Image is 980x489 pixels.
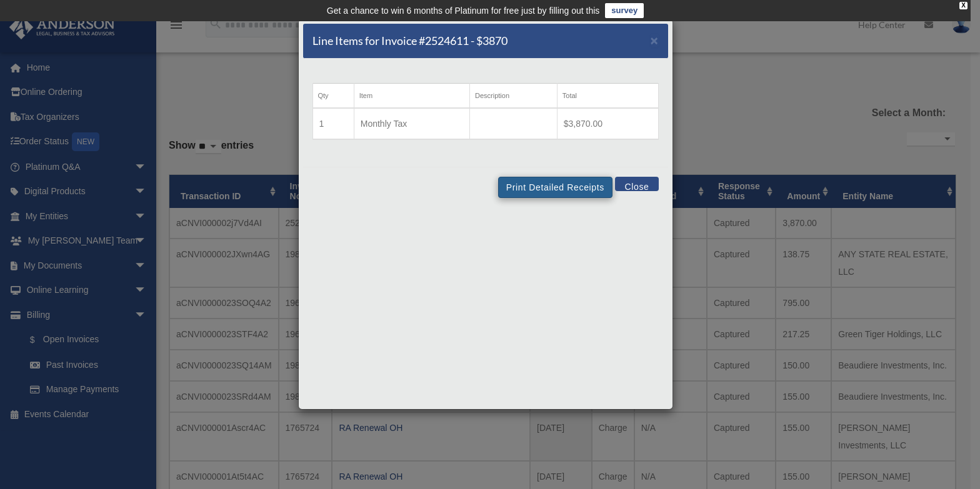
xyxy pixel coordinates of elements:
[651,33,659,47] span: ×
[557,84,658,109] th: Total
[557,108,658,139] td: $3,870.00
[470,84,557,109] th: Description
[651,34,659,47] button: Close
[327,3,600,18] div: Get a chance to win 6 months of Platinum for free just by filling out this
[312,84,354,109] th: Qty
[354,84,469,109] th: Item
[354,108,469,139] td: Monthly Tax
[605,3,644,18] a: survey
[312,108,354,139] td: 1
[312,33,507,49] h5: Line Items for Invoice #2524611 - $3870
[959,2,967,9] div: close
[615,177,658,191] button: Close
[498,177,612,198] button: Print Detailed Receipts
